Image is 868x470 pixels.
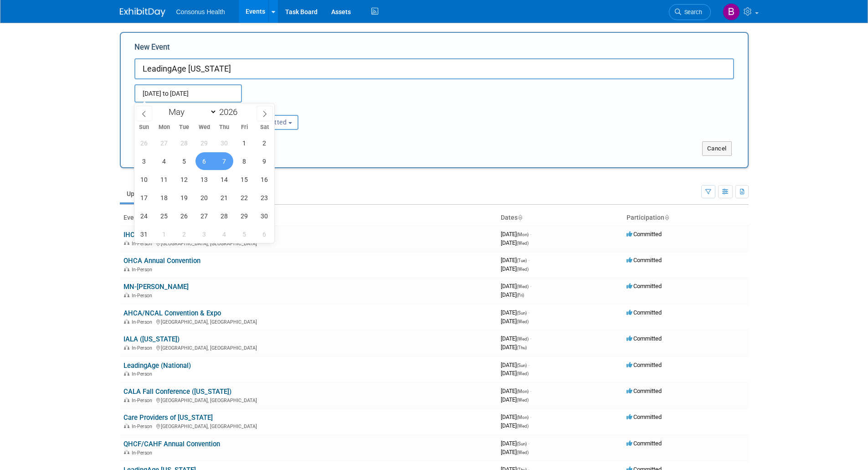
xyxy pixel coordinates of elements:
[627,387,662,394] span: Committed
[501,283,531,289] span: [DATE]
[702,141,732,156] button: Cancel
[123,387,231,396] a: CALA Fall Conference ([US_STATE])
[123,239,493,247] div: [GEOGRAPHIC_DATA], [GEOGRAPHIC_DATA]
[501,396,529,403] span: [DATE]
[627,335,662,342] span: Committed
[124,267,129,271] img: In-Person Event
[124,450,129,455] img: In-Person Event
[517,336,529,341] span: (Wed)
[216,207,233,225] span: May 28, 2026
[501,231,531,238] span: [DATE]
[195,152,213,170] span: May 6, 2026
[236,170,253,188] span: May 15, 2026
[124,293,129,297] img: In-Person Event
[176,8,225,15] span: Consonus Health
[501,265,529,272] span: [DATE]
[124,319,129,324] img: In-Person Event
[134,124,154,130] span: Sun
[497,210,623,226] th: Dates
[528,257,529,263] span: -
[132,267,155,273] span: In-Person
[123,318,493,325] div: [GEOGRAPHIC_DATA], [GEOGRAPHIC_DATA]
[517,284,529,289] span: (Wed)
[627,413,662,420] span: Committed
[155,189,173,207] span: May 18, 2026
[155,152,173,170] span: May 4, 2026
[124,345,129,350] img: In-Person Event
[134,103,223,114] div: Attendance / Format:
[216,152,233,170] span: May 7, 2026
[135,152,153,170] span: May 3, 2026
[623,210,749,226] th: Participation
[517,310,527,315] span: (Sun)
[216,134,233,152] span: April 30, 2026
[501,257,529,263] span: [DATE]
[123,362,191,370] a: LeadingAge (National)
[517,267,529,272] span: (Wed)
[517,415,529,420] span: (Mon)
[256,152,273,170] span: May 9, 2026
[124,424,129,428] img: In-Person Event
[501,440,529,447] span: [DATE]
[175,134,193,152] span: April 28, 2026
[155,170,173,188] span: May 11, 2026
[517,371,529,376] span: (Wed)
[175,152,193,170] span: May 5, 2026
[134,58,734,79] input: Name of Trade Show / Conference
[517,241,529,246] span: (Wed)
[501,422,529,429] span: [DATE]
[155,134,173,152] span: April 27, 2026
[627,257,662,263] span: Committed
[681,9,702,15] span: Search
[517,293,524,298] span: (Fri)
[530,231,531,238] span: -
[123,335,180,343] a: IALA ([US_STATE])
[214,124,234,130] span: Thu
[123,396,493,403] div: [GEOGRAPHIC_DATA], [GEOGRAPHIC_DATA]
[256,134,273,152] span: May 2, 2026
[135,189,153,207] span: May 17, 2026
[124,241,129,245] img: In-Person Event
[123,309,221,317] a: AHCA/NCAL Convention & Expo
[256,225,273,243] span: June 6, 2026
[123,257,200,265] a: OHCA Annual Convention
[135,207,153,225] span: May 24, 2026
[195,189,213,207] span: May 20, 2026
[517,232,529,237] span: (Mon)
[530,335,531,342] span: -
[132,398,155,403] span: In-Person
[256,170,273,188] span: May 16, 2026
[134,84,242,103] input: Start Date - End Date
[195,225,213,243] span: June 3, 2026
[501,335,531,342] span: [DATE]
[256,189,273,207] span: May 23, 2026
[501,387,531,394] span: [DATE]
[517,363,527,368] span: (Sun)
[236,207,253,225] span: May 29, 2026
[123,283,189,291] a: MN-[PERSON_NAME]
[132,345,155,351] span: In-Person
[123,413,213,422] a: Care Providers of [US_STATE]
[517,424,529,429] span: (Wed)
[135,134,153,152] span: April 26, 2026
[234,124,254,130] span: Fri
[175,207,193,225] span: May 26, 2026
[501,239,529,246] span: [DATE]
[123,231,181,239] a: IHCA ([US_STATE])
[134,42,170,56] label: New Event
[132,293,155,299] span: In-Person
[627,362,662,368] span: Committed
[175,189,193,207] span: May 19, 2026
[530,387,531,394] span: -
[501,370,529,377] span: [DATE]
[132,371,155,377] span: In-Person
[155,225,173,243] span: June 1, 2026
[627,440,662,447] span: Committed
[120,185,173,202] a: Upcoming11
[135,170,153,188] span: May 10, 2026
[501,309,529,316] span: [DATE]
[530,413,531,420] span: -
[120,210,497,226] th: Event
[256,207,273,225] span: May 30, 2026
[501,291,524,298] span: [DATE]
